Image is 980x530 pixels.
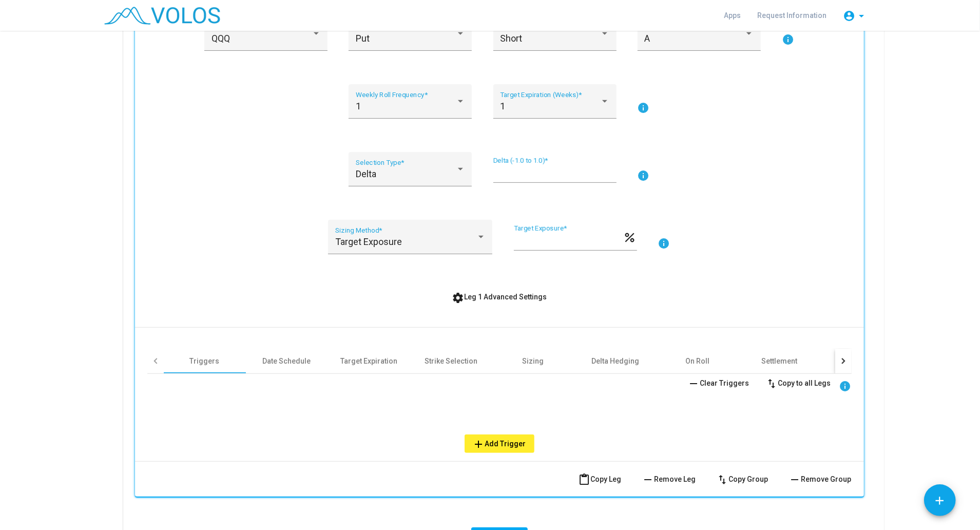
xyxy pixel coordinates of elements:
span: Copy Leg [579,475,622,483]
mat-icon: info [658,237,670,250]
span: 1 [500,101,505,111]
span: Request Information [758,11,827,20]
span: Apps [724,11,741,20]
div: Sizing [523,356,544,366]
div: Strike Selection [425,356,477,366]
button: Copy to all Legs [758,374,839,392]
mat-icon: info [638,169,650,182]
mat-icon: info [782,33,794,46]
mat-icon: info [638,102,650,114]
div: Settlement [762,356,798,366]
div: Target Expiration [340,356,397,366]
mat-icon: content_paste [579,474,591,486]
span: Add Trigger [473,440,526,448]
button: Remove Group [781,470,860,488]
span: QQQ [212,33,230,44]
mat-icon: add [473,438,485,450]
mat-icon: settings [452,292,464,304]
button: Remove Leg [634,470,704,488]
button: Add Trigger [465,434,534,453]
a: Apps [716,6,750,25]
span: Remove Leg [642,475,696,483]
button: Add icon [924,484,956,516]
mat-icon: add [933,494,947,507]
mat-icon: swap_vert [766,377,778,390]
span: Put [356,33,370,44]
span: Copy Group [717,475,768,483]
div: On Roll [685,356,709,366]
mat-icon: swap_vert [717,474,729,486]
mat-icon: remove [789,474,801,486]
span: A [644,33,650,44]
button: Copy Group [708,470,777,488]
mat-icon: percent [623,230,637,242]
mat-icon: arrow_drop_down [856,10,868,22]
a: Request Information [750,6,835,25]
div: Triggers [190,356,220,366]
span: Leg 1 Advanced Settings [452,293,547,301]
div: Delta Hedging [591,356,639,366]
span: Target Exposure [335,236,402,247]
span: 1 [356,101,361,111]
mat-icon: remove [642,474,655,486]
span: Short [500,33,522,44]
mat-icon: info [839,380,852,392]
button: Copy Leg [570,470,630,488]
div: Date Schedule [263,356,311,366]
button: Clear Triggers [680,374,758,392]
span: Copy to all Legs [766,379,831,387]
span: Remove Group [789,475,852,483]
span: Clear Triggers [688,379,750,387]
span: Delta [356,168,376,179]
mat-icon: account_circle [843,10,856,22]
button: Leg 1 Advanced Settings [444,288,555,306]
mat-icon: remove [688,377,700,390]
